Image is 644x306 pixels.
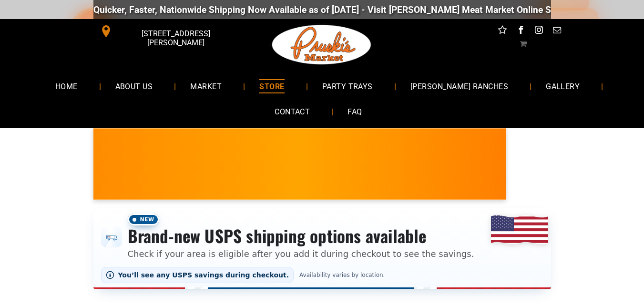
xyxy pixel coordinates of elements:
[396,73,522,99] a: [PERSON_NAME] RANCHES
[297,272,387,278] span: Availability varies by location.
[245,73,298,99] a: STORE
[308,73,387,99] a: PARTY TRAYS
[128,225,474,246] h3: Brand-new USPS shipping options available
[128,214,159,225] span: New
[551,24,563,39] a: email
[114,24,237,52] span: [STREET_ADDRESS][PERSON_NAME]
[532,73,594,99] a: GALLERY
[176,73,236,99] a: MARKET
[93,208,551,289] div: Shipping options announcement
[496,24,509,39] a: Social network
[41,73,92,99] a: HOME
[118,271,289,279] span: You’ll see any USPS savings during checkout.
[93,24,239,39] a: [STREET_ADDRESS][PERSON_NAME]
[260,99,324,124] a: CONTACT
[333,99,376,124] a: FAQ
[514,24,527,39] a: facebook
[101,73,167,99] a: ABOUT US
[270,19,373,71] img: Pruski-s+Market+HQ+Logo2-1920w.png
[128,247,474,260] p: Check if your area is eligible after you add it during checkout to see the savings.
[532,24,545,39] a: instagram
